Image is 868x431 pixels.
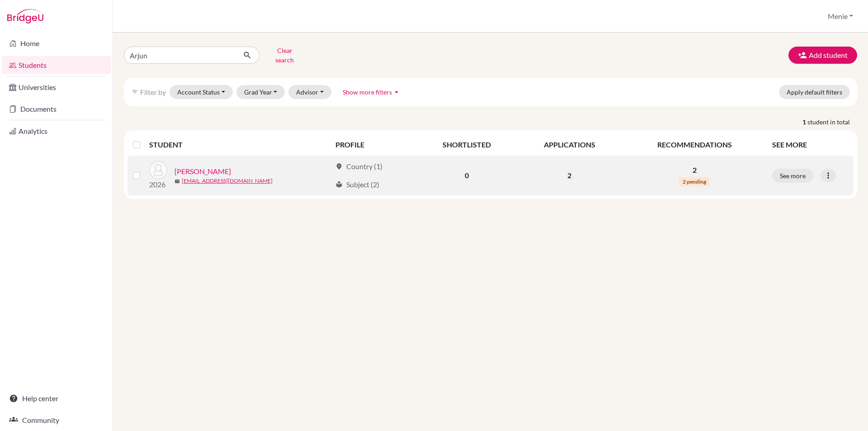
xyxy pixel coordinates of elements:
[288,85,331,99] button: Advisor
[2,122,111,140] a: Analytics
[131,88,138,95] i: filter_list
[259,43,310,67] button: Clear search
[2,100,111,118] a: Documents
[7,9,43,24] img: Bridge-U
[417,156,517,195] td: 0
[149,134,330,156] th: STUDENT
[679,177,710,186] span: 2 pending
[170,85,233,99] button: Account Status
[392,87,401,96] i: arrow_drop_up
[779,85,850,99] button: Apply default filters
[124,47,236,64] input: Find student by name...
[802,117,807,127] strong: 1
[807,117,857,127] span: student in total
[175,179,180,184] span: mail
[772,169,813,183] button: See more
[335,181,343,188] span: local_library
[182,177,273,185] a: [EMAIL_ADDRESS][DOMAIN_NAME]
[335,161,382,172] div: Country (1)
[335,179,379,190] div: Subject (2)
[517,134,622,156] th: APPLICATIONS
[2,78,111,96] a: Universities
[628,165,761,175] p: 2
[2,411,111,429] a: Community
[767,134,854,156] th: SEE MORE
[2,389,111,407] a: Help center
[623,134,767,156] th: RECOMMENDATIONS
[335,85,409,99] button: Show more filtersarrow_drop_up
[788,47,857,64] button: Add student
[330,134,417,156] th: PROFILE
[824,8,857,25] button: Menie
[343,88,392,96] span: Show more filters
[2,56,111,74] a: Students
[149,179,167,190] p: 2026
[335,163,343,170] span: location_on
[149,161,167,179] img: Krishnani, Arjun
[2,34,111,52] a: Home
[417,134,517,156] th: SHORTLISTED
[236,85,285,99] button: Grad Year
[175,166,231,177] a: [PERSON_NAME]
[517,156,622,195] td: 2
[140,88,166,96] span: Filter by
